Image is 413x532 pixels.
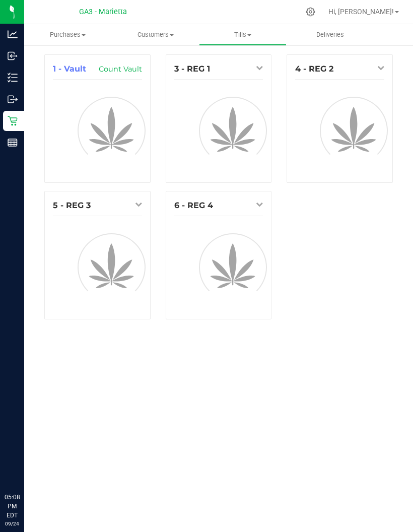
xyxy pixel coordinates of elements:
p: 05:08 PM EDT [5,493,20,520]
inline-svg: Analytics [8,29,18,39]
span: GA3 - Marietta [79,8,127,16]
span: 1 - Vault [53,64,86,74]
span: Purchases [24,30,112,39]
inline-svg: Retail [8,116,18,126]
span: Hi, [PERSON_NAME]! [328,8,394,16]
p: 09/24 [5,520,20,527]
a: Customers [112,24,199,45]
span: 3 - REG 1 [174,64,210,74]
a: Purchases [24,24,112,45]
inline-svg: Reports [8,138,18,148]
div: Manage settings [304,7,317,17]
inline-svg: Outbound [8,94,18,104]
span: Customers [112,30,199,39]
inline-svg: Inventory [8,73,18,83]
a: Tills [199,24,287,45]
a: Count Vault [99,64,142,74]
span: 4 - REG 2 [295,64,333,74]
a: Deliveries [287,24,374,45]
span: Deliveries [303,30,358,39]
span: Tills [199,30,286,39]
span: 6 - REG 4 [174,201,213,210]
span: 5 - REG 3 [53,201,91,210]
inline-svg: Inbound [8,51,18,61]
